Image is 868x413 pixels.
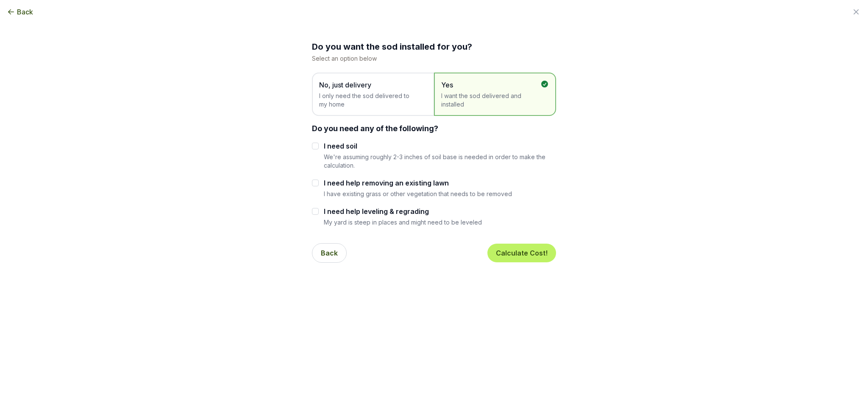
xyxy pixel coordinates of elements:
p: We're assuming roughly 2-3 inches of soil base is needed in order to make the calculation. [324,153,556,169]
p: I have existing grass or other vegetation that needs to be removed [324,190,512,198]
button: Calculate Cost! [487,244,556,262]
span: No, just delivery [319,80,418,90]
label: I need help leveling & regrading [324,206,482,216]
span: Back [17,7,33,17]
label: I need help removing an existing lawn [324,178,512,188]
button: Back [312,243,347,263]
label: I need soil [324,141,556,151]
p: Select an option below [312,54,556,62]
span: I want the sod delivered and installed [441,92,540,109]
span: I only need the sod delivered to my home [319,92,418,109]
div: Do you need any of the following? [312,123,556,134]
h2: Do you want the sod installed for you? [312,41,556,53]
p: My yard is steep in places and might need to be leveled [324,218,482,226]
span: Yes [441,80,540,90]
button: Back [7,7,33,17]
